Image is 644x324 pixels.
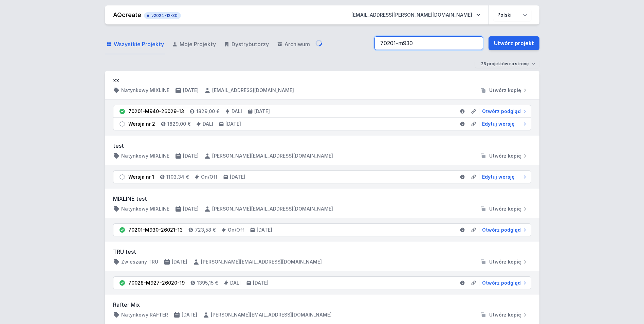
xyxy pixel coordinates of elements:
[201,258,322,265] h4: [PERSON_NAME][EMAIL_ADDRESS][DOMAIN_NAME]
[232,108,242,115] h4: DALI
[211,311,332,318] h4: [PERSON_NAME][EMAIL_ADDRESS][DOMAIN_NAME]
[477,311,531,318] button: Utwórz kopię
[284,40,310,48] span: Archiwum
[254,108,270,115] h4: [DATE]
[119,121,126,127] img: draft.svg
[113,301,531,309] h3: Rafter Mix
[489,205,521,212] span: Utwórz kopię
[482,280,521,286] span: Otwórz podgląd
[166,174,189,180] h4: 1103,34 €
[346,9,486,21] button: [EMAIL_ADDRESS][PERSON_NAME][DOMAIN_NAME]
[121,205,169,212] h4: Natynkowy MIXLINE
[374,36,483,50] input: Szukaj wśród projektów i wersji...
[489,152,521,159] span: Utwórz kopię
[479,280,528,286] a: Otwórz podgląd
[482,121,515,127] span: Edytuj wersję
[119,174,126,180] img: draft.svg
[212,205,333,212] h4: [PERSON_NAME][EMAIL_ADDRESS][DOMAIN_NAME]
[196,108,219,115] h4: 1829,00 €
[479,174,528,180] a: Edytuj wersję
[489,258,521,265] span: Utwórz kopię
[477,87,531,94] button: Utwórz kopię
[479,121,528,127] a: Edytuj wersję
[223,35,270,54] a: Dystrybutorzy
[477,258,531,265] button: Utwórz kopię
[212,87,294,94] h4: [EMAIL_ADDRESS][DOMAIN_NAME]
[167,121,190,127] h4: 1829,00 €
[230,174,245,180] h4: [DATE]
[113,142,531,150] h3: test
[477,152,531,159] button: Utwórz kopię
[225,121,241,127] h4: [DATE]
[128,121,155,127] div: Wersja nr 2
[105,35,165,54] a: Wszystkie Projekty
[477,205,531,212] button: Utwórz kopię
[183,205,199,212] h4: [DATE]
[489,311,521,318] span: Utwórz kopię
[172,258,187,265] h4: [DATE]
[121,87,169,94] h4: Natynkowy MIXLINE
[121,152,169,159] h4: Natynkowy MIXLINE
[482,108,521,115] span: Otwórz podgląd
[232,40,269,48] span: Dystrybutorzy
[479,227,528,233] a: Otwórz podgląd
[147,13,178,18] span: v2024-12-30
[482,174,515,180] span: Edytuj wersję
[183,152,199,159] h4: [DATE]
[228,227,244,233] h4: On/Off
[183,87,199,94] h4: [DATE]
[253,280,269,286] h4: [DATE]
[212,152,333,159] h4: [PERSON_NAME][EMAIL_ADDRESS][DOMAIN_NAME]
[113,76,531,84] h3: xx
[128,280,185,286] div: 70028-M927-26020-19
[113,195,531,203] h3: MIXLINE test
[114,40,164,48] span: Wszystkie Projekty
[257,227,272,233] h4: [DATE]
[203,121,213,127] h4: DALI
[121,311,168,318] h4: Natynkowy RAFTER
[171,35,217,54] a: Moje Projekty
[128,227,183,233] div: 70201-M930-26021-13
[197,280,218,286] h4: 1395,15 €
[489,87,521,94] span: Utwórz kopię
[128,108,184,115] div: 70201-M940-26029-13
[201,174,218,180] h4: On/Off
[121,258,158,265] h4: Zwieszany TRU
[128,174,154,180] div: Wersja nr 1
[276,35,311,54] a: Archiwum
[195,227,216,233] h4: 723,58 €
[482,227,521,233] span: Otwórz podgląd
[180,40,216,48] span: Moje Projekty
[113,248,531,256] h3: TRU test
[479,108,528,115] a: Otwórz podgląd
[113,11,141,18] a: AQcreate
[182,311,197,318] h4: [DATE]
[144,11,181,19] button: v2024-12-30
[493,9,531,21] select: Wybierz język
[489,36,539,50] a: Utwórz projekt
[230,280,241,286] h4: DALI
